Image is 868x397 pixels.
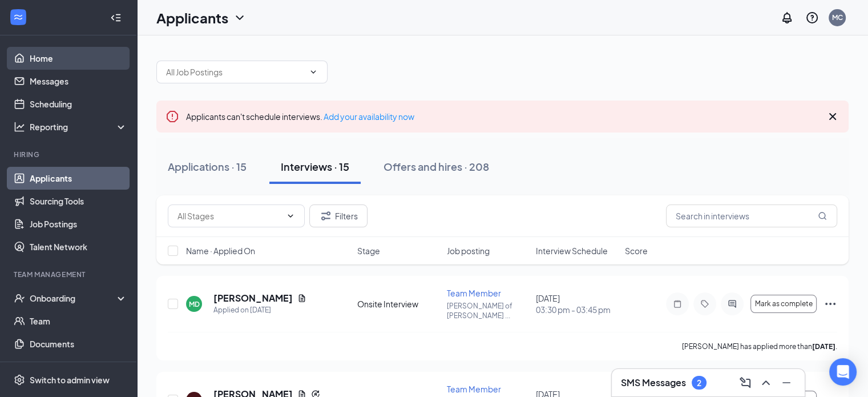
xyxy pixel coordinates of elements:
[383,159,489,174] div: Offers and hires · 208
[30,332,127,355] a: Documents
[14,374,25,386] svg: Settings
[233,11,247,25] svg: ChevronDown
[357,245,380,256] span: Stage
[177,210,281,222] input: All Stages
[736,374,754,392] button: ComposeMessage
[625,245,648,256] span: Score
[189,299,200,309] div: MD
[357,298,439,310] div: Onsite Interview
[829,358,857,386] div: Open Intercom Messenger
[30,190,127,212] a: Sourcing Tools
[682,342,837,351] p: [PERSON_NAME] has applied more than .
[725,299,739,308] svg: ActiveChat
[319,209,333,223] svg: Filter
[30,310,127,332] a: Team
[30,121,128,133] div: Reporting
[110,12,122,23] svg: Collapse
[324,111,414,122] a: Add your availability now
[698,299,712,308] svg: Tag
[30,47,127,70] a: Home
[186,245,255,256] span: Name · Applied On
[759,376,773,390] svg: ChevronUp
[832,13,843,22] div: MC
[286,211,295,220] svg: ChevronDown
[14,121,25,133] svg: Analysis
[447,288,501,298] span: Team Member
[750,295,817,313] button: Mark as complete
[826,110,839,123] svg: Cross
[186,111,414,122] span: Applicants can't schedule interviews.
[757,374,775,392] button: ChevronUp
[812,342,835,351] b: [DATE]
[805,11,819,25] svg: QuestionInfo
[213,304,306,316] div: Applied on [DATE]
[30,292,118,304] div: Onboarding
[14,150,125,159] div: Hiring
[447,384,501,394] span: Team Member
[447,245,490,256] span: Job posting
[13,11,24,23] svg: WorkstreamLogo
[671,299,684,308] svg: Note
[823,297,837,311] svg: Ellipses
[166,66,304,78] input: All Job Postings
[165,110,179,123] svg: Error
[168,159,247,174] div: Applications · 15
[14,292,25,304] svg: UserCheck
[14,270,125,279] div: Team Management
[536,292,618,315] div: [DATE]
[30,355,127,378] a: Surveys
[281,159,349,174] div: Interviews · 15
[30,167,127,190] a: Applicants
[536,304,618,315] span: 03:30 pm - 03:45 pm
[754,300,812,308] span: Mark as complete
[30,374,110,386] div: Switch to admin view
[297,294,306,303] svg: Document
[738,376,752,390] svg: ComposeMessage
[780,376,793,390] svg: Minimize
[447,301,529,320] p: [PERSON_NAME] of [PERSON_NAME] ...
[621,376,686,389] h3: SMS Messages
[30,212,127,235] a: Job Postings
[697,378,701,388] div: 2
[536,245,608,256] span: Interview Schedule
[666,204,837,227] input: Search in interviews
[777,374,796,392] button: Minimize
[818,211,827,220] svg: MagnifyingGlass
[30,70,127,93] a: Messages
[780,11,794,25] svg: Notifications
[156,8,228,27] h1: Applicants
[309,204,368,227] button: Filter Filters
[213,292,293,304] h5: [PERSON_NAME]
[309,67,318,77] svg: ChevronDown
[30,235,127,258] a: Talent Network
[30,93,127,115] a: Scheduling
